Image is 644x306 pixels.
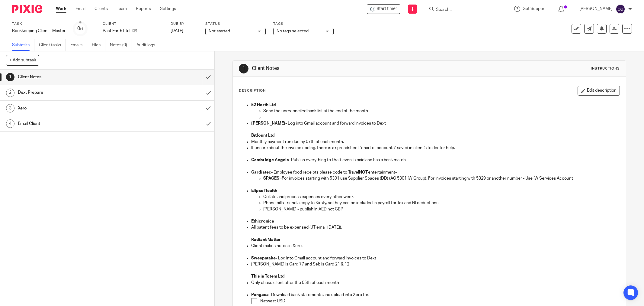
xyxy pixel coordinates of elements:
small: /4 [80,27,83,31]
a: Client tasks [39,39,66,51]
div: Pact Earth Ltd - Bookkeeping Client - Master [367,4,400,14]
strong: Bitfount Ltd [251,133,275,138]
img: svg%3E [616,4,625,14]
p: Collate and process expenses every other week [263,194,620,200]
label: Due by [171,21,198,26]
p: If unsure about the invoice coding, there is a spreadsheet "chart of accounts" saved in client's ... [251,145,620,151]
p: - Download bank statements and upload into Xero for: [251,292,620,298]
p: - Log into Gmail account and forward invoices to Dext [251,255,620,261]
button: Edit description [578,86,620,96]
strong: NOT [359,170,368,174]
a: Emails [70,39,87,51]
div: 1 [6,73,14,81]
a: Reports [136,6,151,12]
label: Tags [273,21,334,26]
a: Clients [95,6,108,12]
strong: 52 North Ltd [251,103,276,107]
h1: Xero [18,104,137,113]
span: No tags selected [277,29,309,33]
p: Only chase client after the 05th of each month [251,280,620,286]
h1: Client Notes [18,73,137,82]
p: - [251,188,620,194]
a: Audit logs [136,39,160,51]
h1: Client Notes [252,65,442,72]
div: 1 [239,64,248,73]
a: Team [117,6,127,12]
label: Client [103,21,163,26]
strong: [PERSON_NAME] [251,121,285,125]
p: Send the unreconciled bank list at the end of the month [263,108,620,114]
p: Monthly payment run due by 07th of each month. [251,139,620,145]
strong: SPACES - [263,176,282,181]
img: Pixie [12,5,42,13]
p: [PERSON_NAME] - publish in AED not GBP [263,206,620,212]
a: Files [92,39,105,51]
a: Work [56,6,66,12]
span: Start timer [376,6,397,12]
p: All patent fees to be expensed (JT email [DATE]). [251,224,620,230]
a: Subtasks [12,39,34,51]
p: [PERSON_NAME] is Card 77 and Seb is Card 21 & 12 [251,261,620,267]
a: Email [75,6,85,12]
p: For invoices starting with 5301 use Supplier Spaces (DD) (AC 5301 IW Group). For invoices startin... [263,175,620,181]
a: Settings [160,6,176,12]
strong: Sweepstake [251,256,276,260]
div: 0 [77,25,83,32]
div: 3 [6,104,14,112]
label: Status [205,21,266,26]
p: Natwest USD [260,298,620,304]
div: Bookkeeping Client - Master [12,28,66,34]
p: Pact Earth Ltd [103,28,130,34]
p: Phone bills - send a copy to Kirsty, so they can be included in payroll for Tax and NI deductions [263,200,620,206]
p: - Employee food receipts please code to Travel entertainment- [251,169,620,175]
a: Notes (0) [110,39,132,51]
div: 2 [6,89,14,97]
p: [PERSON_NAME] [579,6,613,12]
h1: Dext Prepare [18,88,137,97]
strong: Elipse Health [251,189,277,193]
strong: This is Totem Ltd [251,274,285,278]
input: Search [435,7,490,13]
strong: Pangaea [251,293,269,297]
label: Task [12,21,66,26]
p: Description [239,88,266,93]
div: 4 [6,119,14,128]
strong: Cardiatec [251,170,271,174]
p: Client makes notes in Xero. [251,243,620,249]
span: Get Support [523,7,546,11]
strong: Ethicronics [251,219,274,223]
span: [DATE] [171,29,183,33]
strong: Radiant Matter [251,238,281,242]
h1: Email Client [18,119,137,128]
button: + Add subtask [6,55,39,65]
span: Not started [209,29,230,33]
p: - Log into Gmail account and forward invoices to Dext [251,120,620,126]
p: - Publish everything to Draft even is paid and has a bank match [251,157,620,163]
div: Instructions [591,66,620,71]
strong: Cambridge Angels [251,158,289,162]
